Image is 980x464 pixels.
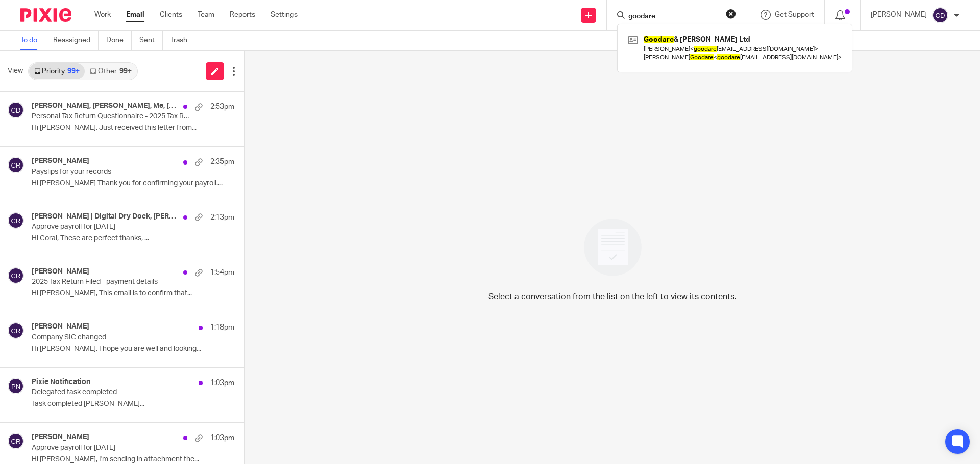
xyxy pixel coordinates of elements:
[32,267,89,276] h4: [PERSON_NAME]
[8,212,24,229] img: svg%3E
[210,267,234,278] p: 1:54pm
[20,31,45,50] a: To do
[8,433,24,449] img: svg%3E
[32,102,178,111] h4: [PERSON_NAME], [PERSON_NAME], Me, [PERSON_NAME]
[106,31,132,50] a: Done
[32,444,194,452] p: Approve payroll for [DATE]
[198,10,214,20] a: Team
[32,112,194,121] p: Personal Tax Return Questionnaire - 2025 Tax Return
[230,10,255,20] a: Reports
[32,388,194,397] p: Delegated task completed
[139,31,163,50] a: Sent
[775,11,814,18] span: Get Support
[210,102,234,112] p: 2:53pm
[32,234,234,243] p: Hi Coral, These are perfect thanks, ...
[32,278,194,286] p: 2025 Tax Return Filed - payment details
[627,12,719,21] input: Search
[8,157,24,173] img: svg%3E
[85,63,136,79] a: Other99+
[32,433,89,442] h4: [PERSON_NAME]
[67,68,80,75] div: 99+
[32,289,234,298] p: Hi [PERSON_NAME], This email is to confirm that...
[32,212,178,221] h4: [PERSON_NAME] | Digital Dry Dock, [PERSON_NAME]
[170,31,195,50] a: Trash
[32,223,194,231] p: Approve payroll for [DATE]
[32,157,89,166] h4: [PERSON_NAME]
[871,10,927,20] p: [PERSON_NAME]
[271,10,298,20] a: Settings
[32,322,89,331] h4: [PERSON_NAME]
[488,291,737,303] p: Select a conversation from the list on the left to view its contents.
[210,433,234,443] p: 1:03pm
[210,378,234,388] p: 1:03pm
[160,10,182,20] a: Clients
[32,179,234,188] p: Hi [PERSON_NAME] Thank you for confirming your payroll....
[8,267,24,284] img: svg%3E
[32,124,234,132] p: Hi [PERSON_NAME], Just received this letter from...
[210,322,234,333] p: 1:18pm
[32,455,234,464] p: Hi [PERSON_NAME], I'm sending in attachment the...
[32,168,194,176] p: Payslips for your records
[210,212,234,223] p: 2:13pm
[32,378,90,387] h4: Pixie Notification
[119,68,132,75] div: 99+
[210,157,234,167] p: 2:35pm
[20,8,71,22] img: Pixie
[726,9,736,19] button: Clear
[577,212,648,283] img: image
[932,7,948,23] img: svg%3E
[29,63,85,79] a: Priority99+
[32,345,234,353] p: Hi [PERSON_NAME], I hope you are well and looking...
[53,31,99,50] a: Reassigned
[8,66,23,76] span: View
[8,102,24,118] img: svg%3E
[8,322,24,339] img: svg%3E
[32,333,194,342] p: Company SIC changed
[126,10,144,20] a: Email
[32,400,234,408] p: Task completed [PERSON_NAME]...
[8,378,24,394] img: svg%3E
[94,10,111,20] a: Work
